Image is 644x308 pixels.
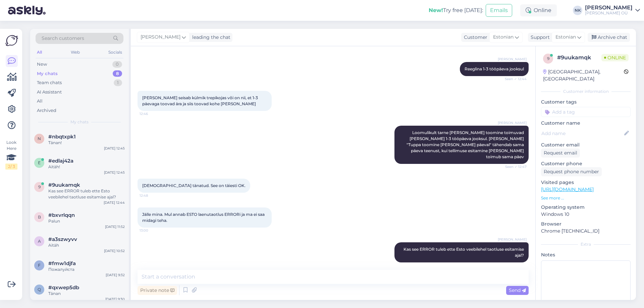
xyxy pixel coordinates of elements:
div: 1 [114,79,122,86]
span: 9 [38,184,41,189]
p: Customer tags [541,99,631,106]
div: Try free [DATE]: [429,6,483,14]
div: Team chats [37,79,62,86]
span: n [38,136,41,141]
span: 9 [547,56,549,61]
span: Send [509,287,526,293]
span: Estonian [555,34,576,41]
span: q [38,287,41,292]
div: Пожалуйста [48,266,125,272]
span: My chats [70,119,89,125]
span: [PERSON_NAME] [498,120,527,125]
div: [DATE] 9:30 [105,297,125,302]
div: Request email [541,148,580,158]
span: Estonian [493,34,514,41]
b: New! [429,7,443,13]
div: Aitäh [48,242,125,248]
div: Kas see ERROR tuleb ette Esto veebilehel taotluse esitamise ajal? [48,188,125,200]
span: [PERSON_NAME] [498,237,527,242]
span: [PERSON_NAME] seisab külmik trepikojas või on nii, et 1-3 päevaga toovad ära ja siis toovad kohe ... [142,95,259,106]
div: Extra [541,241,631,247]
div: [DATE] 12:44 [104,200,125,205]
span: Seen ✓ 12:44 [501,76,527,81]
div: [PERSON_NAME] OÜ [585,10,633,16]
span: Jälle mina. Mul annab ESTO laenutaotlus ERRORi ja ma ei saa midagi teha. [142,212,266,223]
div: [DATE] 11:52 [105,224,125,229]
a: [PERSON_NAME][PERSON_NAME] OÜ [585,5,640,16]
span: #qxwep5db [48,285,79,291]
div: [GEOGRAPHIC_DATA], [GEOGRAPHIC_DATA] [543,68,624,82]
div: Web [69,48,81,57]
div: Customer [461,34,487,41]
div: [DATE] 10:52 [104,248,125,253]
div: leading the chat [190,34,230,41]
div: Customer information [541,88,631,95]
div: [DATE] 12:45 [104,146,125,151]
span: f [38,263,41,268]
p: Notes [541,251,631,258]
p: Visited pages [541,179,631,186]
p: Customer name [541,120,631,127]
span: [DEMOGRAPHIC_DATA] tänatud. See on täiesti OK. [142,183,246,188]
div: Private note [138,286,177,295]
input: Add name [541,130,623,137]
div: # 9uukamqk [557,54,601,62]
div: NK [573,6,582,15]
input: Add a tag [541,107,631,117]
img: Askly Logo [5,34,18,47]
p: Customer email [541,141,631,148]
span: #bxvrlqqn [48,212,75,218]
div: Tänan [48,291,125,297]
span: Seen ✓ 12:47 [501,164,527,169]
p: Operating system [541,204,631,211]
div: Palun [48,218,125,224]
span: 12:46 [140,111,165,116]
span: a [38,239,41,244]
div: [DATE] 12:45 [104,170,125,175]
p: Chrome [TECHNICAL_ID] [541,228,631,235]
span: Reeglina 1-3 tööpäeva jooksul [465,66,524,71]
div: Aitäh! [48,164,125,170]
div: Archived [37,107,56,114]
span: [PERSON_NAME] [498,57,527,62]
div: 0 [112,61,122,68]
div: [PERSON_NAME] [585,5,633,10]
div: Support [528,34,550,41]
span: 13:01 [501,263,527,268]
span: b [38,214,41,220]
span: #nbqtxpk1 [48,134,76,140]
div: Tänan! [48,140,125,146]
p: Windows 10 [541,211,631,218]
div: Archive chat [588,33,630,42]
span: Kas see ERROR tuleb ette Esto veebilehel taotluse esitamise ajal? [404,247,525,258]
p: Browser [541,221,631,228]
div: 8 [113,70,122,77]
div: All [37,98,43,105]
span: Loomulikult tarne [PERSON_NAME] toomine toimuvad [PERSON_NAME] 1-3 tööpäeva jooksul. [PERSON_NAME... [407,130,525,159]
div: [DATE] 9:32 [106,272,125,278]
p: See more ... [541,195,631,201]
span: #edlaj42a [48,158,73,164]
a: [URL][DOMAIN_NAME] [541,186,594,192]
p: Customer phone [541,160,631,167]
span: e [38,160,41,165]
span: #a3szwyvv [48,236,77,242]
span: 13:00 [140,228,165,233]
div: Online [520,4,557,16]
span: [PERSON_NAME] [141,34,180,41]
div: 2 / 3 [5,164,17,170]
span: 12:48 [140,193,165,198]
div: All [36,48,43,57]
button: Emails [486,4,512,17]
div: AI Assistant [37,89,62,96]
div: Socials [107,48,123,57]
span: #fmw1djfa [48,260,76,266]
div: My chats [37,70,58,77]
div: New [37,61,47,68]
span: #9uukamqk [48,182,80,188]
span: Search customers [42,35,84,42]
div: Look Here [5,139,17,170]
div: Request phone number [541,167,602,176]
span: Online [601,54,629,61]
